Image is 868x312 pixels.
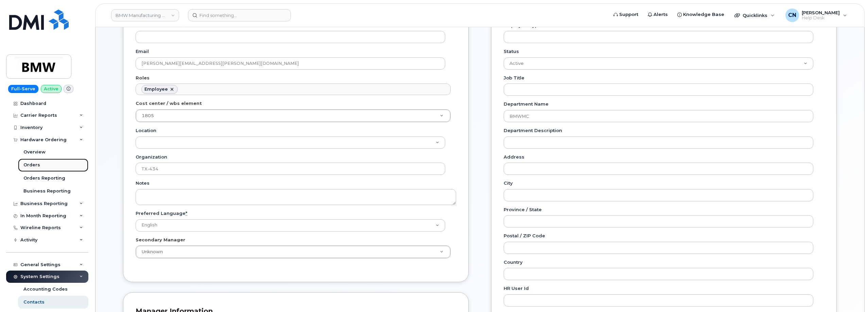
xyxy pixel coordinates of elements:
[730,8,779,22] div: Quicklinks
[188,9,291,21] input: Find something...
[144,87,168,92] div: Employee
[504,233,545,239] label: Postal / ZIP Code
[504,101,549,107] label: Department Name
[136,237,185,243] label: Secondary Manager
[654,11,668,18] span: Alerts
[136,210,187,217] label: Preferred Language
[186,210,187,216] abbr: required
[138,249,163,255] span: Unknown
[504,259,523,265] label: Country
[609,8,643,21] a: Support
[504,154,524,160] label: Address
[619,11,638,18] span: Support
[136,180,150,186] label: Notes
[136,154,167,160] label: Organization
[781,8,852,22] div: Connor Nguyen
[504,180,513,186] label: City
[136,75,150,81] label: Roles
[788,11,796,19] span: CN
[504,48,519,55] label: Status
[504,75,524,81] label: Job Title
[743,13,767,18] span: Quicklinks
[136,127,156,134] label: Location
[683,11,724,18] span: Knowledge Base
[504,285,529,292] label: HR user id
[802,10,840,15] span: [PERSON_NAME]
[643,8,673,21] a: Alerts
[673,8,729,21] a: Knowledge Base
[111,9,179,21] a: BMW Manufacturing Co LLC
[136,110,450,122] a: 1805
[136,100,202,107] label: Cost center / wbs element
[136,246,450,258] a: Unknown
[802,15,840,21] span: Help Desk
[504,127,562,134] label: Department Description
[136,48,149,55] label: Email
[142,113,154,118] span: 1805
[838,282,863,307] iframe: Messenger Launcher
[504,206,542,213] label: Province / State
